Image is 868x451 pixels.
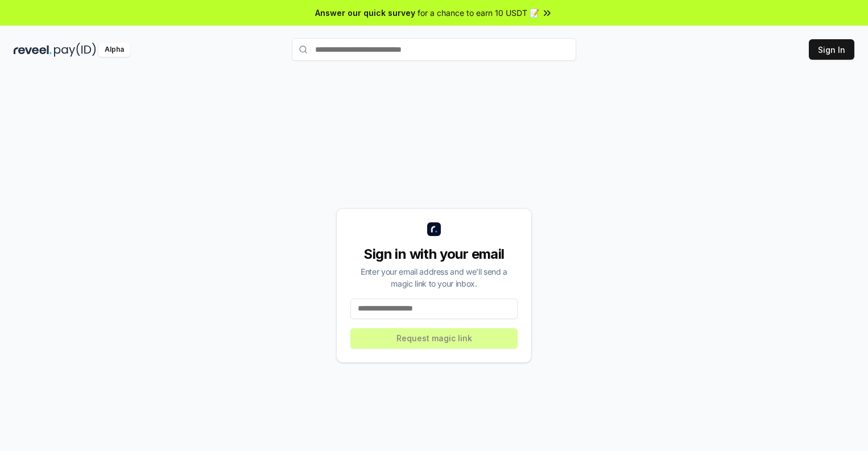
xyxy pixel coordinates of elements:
[98,43,130,57] div: Alpha
[427,222,441,236] img: logo_small
[315,7,415,19] span: Answer our quick survey
[14,43,52,57] img: reveel_dark
[350,266,518,289] div: Enter your email address and we’ll send a magic link to your inbox.
[418,7,539,19] span: for a chance to earn 10 USDT 📝
[350,245,518,263] div: Sign in with your email
[809,39,854,60] button: Sign In
[54,43,96,57] img: pay_id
